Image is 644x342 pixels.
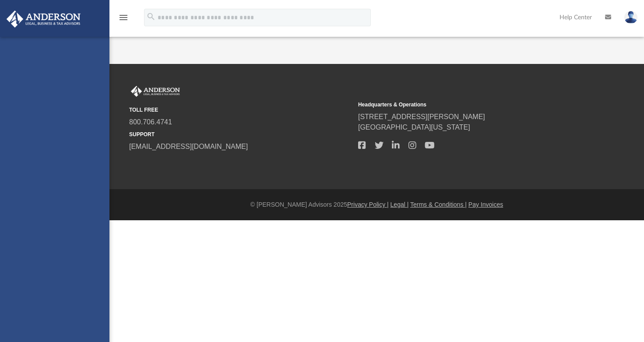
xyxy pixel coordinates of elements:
[391,201,409,208] a: Legal |
[146,12,156,21] i: search
[118,12,129,23] i: menu
[347,201,389,208] a: Privacy Policy |
[624,11,637,24] img: User Pic
[118,17,129,23] a: menu
[358,101,581,109] small: Headquarters & Operations
[129,86,182,97] img: Anderson Advisors Platinum Portal
[410,201,467,208] a: Terms & Conditions |
[109,200,644,209] div: © [PERSON_NAME] Advisors 2025
[4,11,83,28] img: Anderson Advisors Platinum Portal
[129,106,352,114] small: TOLL FREE
[468,201,503,208] a: Pay Invoices
[358,113,485,120] a: [STREET_ADDRESS][PERSON_NAME]
[129,130,352,138] small: SUPPORT
[129,143,248,150] a: [EMAIL_ADDRESS][DOMAIN_NAME]
[129,118,172,126] a: 800.706.4741
[358,123,470,131] a: [GEOGRAPHIC_DATA][US_STATE]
